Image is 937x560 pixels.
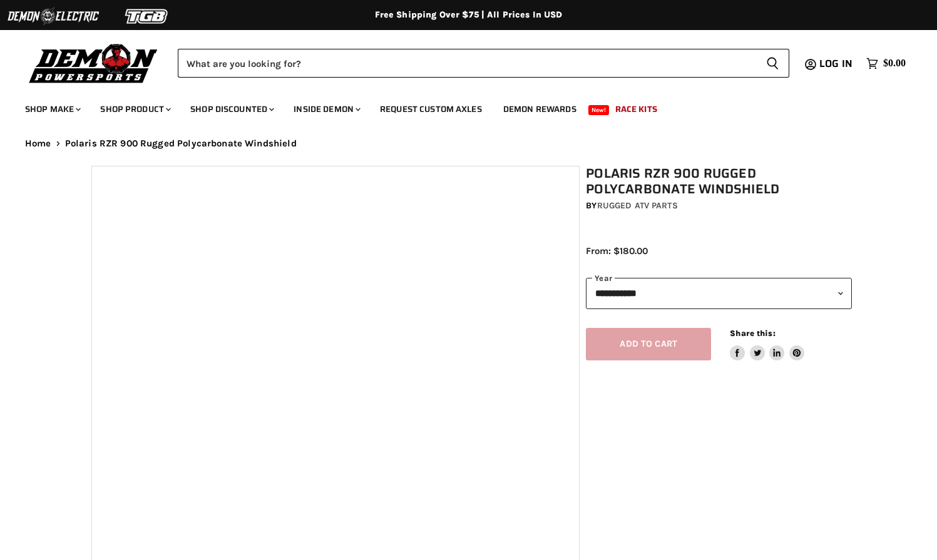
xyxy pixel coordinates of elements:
[494,96,586,122] a: Demon Rewards
[181,96,282,122] a: Shop Discounted
[16,96,88,122] a: Shop Make
[814,58,860,69] a: Log in
[586,245,648,257] span: From: $180.00
[6,4,100,28] img: Demon Electric Logo 2
[597,200,678,211] a: Rugged ATV Parts
[178,49,789,78] form: Product
[883,58,906,69] span: $0.00
[91,96,178,122] a: Shop Product
[730,328,804,361] aside: Share this:
[284,96,368,122] a: Inside Demon
[819,56,853,71] span: Log in
[860,54,912,73] a: $0.00
[586,199,852,213] div: by
[178,49,756,78] input: Search
[586,166,852,197] h1: Polaris RZR 900 Rugged Polycarbonate Windshield
[25,41,162,85] img: Demon Powersports
[16,91,903,122] ul: Main menu
[586,278,852,308] select: year
[730,328,775,338] span: Share this:
[100,4,194,28] img: TGB Logo 2
[588,105,610,115] span: New!
[65,138,297,149] span: Polaris RZR 900 Rugged Polycarbonate Windshield
[25,138,51,149] a: Home
[756,49,789,78] button: Search
[371,96,491,122] a: Request Custom Axles
[606,96,667,122] a: Race Kits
